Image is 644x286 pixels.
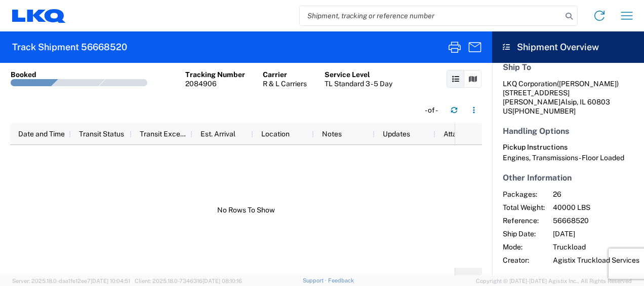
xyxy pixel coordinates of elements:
span: 56668520 [553,216,639,225]
span: Creator: [503,256,545,265]
span: [DATE] 10:04:51 [91,278,130,284]
h2: Track Shipment 56668520 [12,41,127,53]
div: Tracking Number [185,70,245,79]
span: Notes [322,130,342,138]
div: R & L Carriers [263,79,307,88]
span: ([PERSON_NAME]) [557,80,619,88]
div: TL Standard 3 - 5 Day [325,79,392,88]
span: LKQ Corporation [STREET_ADDRESS][PERSON_NAME] [503,80,619,106]
h5: Ship To [503,62,633,72]
span: Total Weight: [503,203,545,212]
span: 26 [553,190,639,199]
span: Est. Arrival [200,130,235,138]
span: Server: 2025.18.0-daa1fe12ee7 [12,278,130,284]
span: [DATE] [553,229,639,238]
a: Support [303,277,328,283]
h5: Handling Options [503,126,633,136]
span: Attachments [444,130,485,138]
a: Feedback [328,277,354,283]
span: Mode: [503,242,545,252]
span: Agistix Truckload Services [553,256,639,265]
h6: Pickup Instructions [503,143,633,152]
div: Service Level [325,70,392,79]
span: Copyright © [DATE]-[DATE] Agistix Inc., All Rights Reserved [476,276,632,285]
span: Ship Date: [503,229,545,238]
header: Shipment Overview [492,31,644,63]
span: Reference: [503,216,545,225]
span: Truckload [553,242,639,252]
span: [PHONE_NUMBER] [512,107,576,115]
span: Transit Status [79,130,124,138]
span: Updates [383,130,410,138]
div: 2084906 [185,79,245,88]
h5: Other Information [503,173,633,183]
span: [DATE] 08:10:16 [203,278,242,284]
span: Packages: [503,190,545,199]
span: 40000 LBS [553,203,639,212]
span: Date and Time [18,130,65,138]
span: Transit Exception [140,130,188,138]
address: Alsip, IL 60803 US [503,79,633,116]
span: Location [261,130,290,138]
div: Booked [11,70,36,79]
input: Shipment, tracking or reference number [300,6,562,25]
span: Client: 2025.18.0-7346316 [135,278,242,284]
div: Carrier [263,70,307,79]
div: Engines, Transmissions - Floor Loaded [503,153,633,162]
div: - of - [425,105,442,115]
